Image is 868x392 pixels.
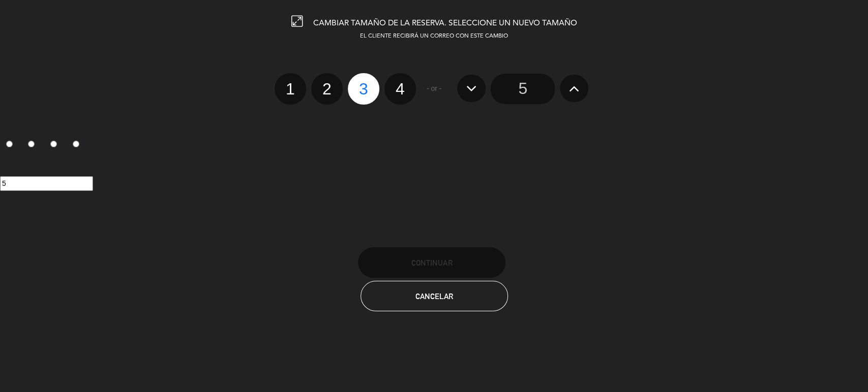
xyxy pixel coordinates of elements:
span: CAMBIAR TAMAÑO DE LA RESERVA. SELECCIONE UN NUEVO TAMAÑO [313,19,577,27]
input: 4 [73,141,79,147]
button: Continuar [358,247,505,278]
label: 3 [348,73,379,105]
label: 4 [384,73,416,105]
label: 1 [275,73,306,105]
span: Continuar [411,258,452,267]
label: 4 [67,137,89,154]
input: 3 [50,141,57,147]
input: 2 [28,141,35,147]
span: EL CLIENTE RECIBIRÁ UN CORREO CON ESTE CAMBIO [360,34,508,39]
label: 2 [311,73,343,105]
input: 1 [6,141,13,147]
label: 2 [22,137,45,154]
span: Cancelar [415,292,453,301]
span: - or - [427,83,442,94]
label: 3 [45,137,67,154]
button: Cancelar [361,281,508,311]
